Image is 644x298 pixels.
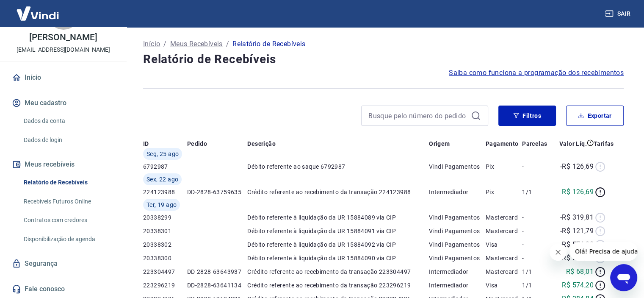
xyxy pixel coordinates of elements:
p: 224123988 [143,188,187,196]
p: Vindi Pagamentos [429,240,486,249]
p: R$ 68,01 [566,267,594,277]
p: -R$ 121,79 [560,226,594,236]
p: -R$ 126,69 [560,162,594,172]
p: Pagamento [486,139,519,148]
h4: Relatório de Recebíveis [143,51,624,68]
a: Segurança [10,254,116,273]
p: - [522,213,550,222]
p: ID [143,139,149,148]
button: Exportar [566,106,624,126]
p: Tarifas [594,139,614,148]
p: 20338299 [143,213,187,222]
p: / [226,39,229,49]
a: Contratos com credores [20,212,116,229]
p: [PERSON_NAME] [29,33,97,42]
p: Relatório de Recebíveis [232,39,305,49]
p: 223304497 [143,267,187,276]
p: Intermediador [429,267,486,276]
p: Pix [486,162,522,171]
p: 20338302 [143,240,187,249]
p: Crédito referente ao recebimento da transação 223296219 [247,281,429,290]
p: Débito referente à liquidação da UR 15884091 via CIP [247,227,429,235]
p: - [522,240,550,249]
p: Pix [486,188,522,196]
p: Vindi Pagamentos [429,162,486,171]
p: Descrição [247,139,276,148]
p: Crédito referente ao recebimento da transação 223304497 [247,267,429,276]
img: Vindi [10,0,65,26]
p: 20338301 [143,227,187,235]
p: R$ 574,20 [562,280,594,290]
p: Crédito referente ao recebimento da transação 224123988 [247,188,429,196]
p: 1/1 [522,281,550,290]
p: Débito referente ao saque 6792987 [247,162,429,171]
span: Sex, 22 ago [146,175,178,184]
p: -R$ 319,81 [560,212,594,223]
p: - [522,254,550,262]
input: Busque pelo número do pedido [368,109,467,122]
p: Pedido [187,139,207,148]
p: 1/1 [522,267,550,276]
a: Recebíveis Futuros Online [20,193,116,210]
a: Relatório de Recebíveis [20,174,116,191]
p: Valor Líq. [559,139,587,148]
iframe: Button to launch messaging window [610,264,637,291]
p: - [522,162,550,171]
p: 1/1 [522,188,550,196]
p: R$ 126,69 [562,187,594,197]
p: Mastercard [486,254,522,262]
p: -R$ 574,20 [560,240,594,250]
iframe: Message from company [570,242,637,261]
span: Ter, 19 ago [146,201,177,209]
button: Meu cadastro [10,94,116,112]
p: Visa [486,281,522,290]
a: Início [143,39,160,49]
button: Sair [603,6,634,22]
p: - [522,227,550,235]
p: / [163,39,166,49]
p: Vindi Pagamentos [429,227,486,235]
a: Início [10,68,116,87]
p: 20338300 [143,254,187,262]
p: Vindi Pagamentos [429,254,486,262]
p: Débito referente à liquidação da UR 15884092 via CIP [247,240,429,249]
p: Débito referente à liquidação da UR 15884089 via CIP [247,213,429,222]
p: Mastercard [486,267,522,276]
a: Saiba como funciona a programação dos recebimentos [449,68,624,78]
p: Débito referente à liquidação da UR 15884090 via CIP [247,254,429,262]
a: Dados da conta [20,112,116,130]
iframe: Close message [550,244,567,261]
p: Parcelas [522,139,547,148]
a: Disponibilização de agenda [20,231,116,248]
a: Meus Recebíveis [170,39,223,49]
p: Vindi Pagamentos [429,213,486,222]
a: Dados de login [20,131,116,149]
p: Visa [486,240,522,249]
button: Filtros [498,106,556,126]
span: Seg, 25 ago [146,150,179,158]
p: DD-2828-63641134 [187,281,248,290]
p: Origem [429,139,450,148]
p: Intermediador [429,281,486,290]
p: [EMAIL_ADDRESS][DOMAIN_NAME] [17,45,110,54]
p: 6792987 [143,162,187,171]
p: DD-2828-63643937 [187,267,248,276]
span: Olá! Precisa de ajuda? [5,6,71,13]
p: DD-2828-63759635 [187,188,248,196]
p: Intermediador [429,188,486,196]
p: 223296219 [143,281,187,290]
button: Meus recebíveis [10,155,116,174]
p: Mastercard [486,213,522,222]
p: Mastercard [486,227,522,235]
